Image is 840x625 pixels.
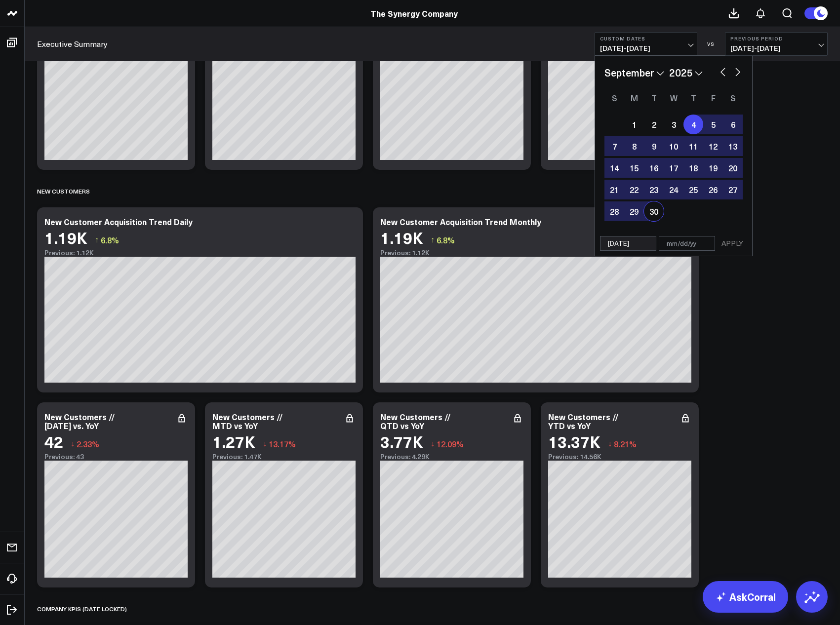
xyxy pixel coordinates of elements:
div: 3.77K [380,432,423,450]
span: ↑ [95,234,99,246]
div: 42 [44,432,63,450]
div: Thursday [683,90,703,106]
span: ↓ [71,437,75,450]
span: 2.33% [77,438,99,449]
span: 6.8% [437,234,455,245]
button: Custom Dates[DATE]-[DATE] [595,32,697,56]
div: Sunday [604,90,624,106]
div: New Customers // MTD vs YoY [212,411,283,431]
div: 1.27K [212,432,255,450]
b: Custom Dates [600,36,692,41]
button: Previous Period[DATE]-[DATE] [725,32,828,56]
div: 1.19K [380,229,423,246]
span: 12.09% [437,438,464,449]
div: Previous: 1.47K [212,453,356,461]
div: 1.19K [44,229,87,246]
div: New Customer Acquisition Trend Monthly [380,216,541,227]
div: Previous: 4.29K [380,453,523,461]
b: Previous Period [730,36,822,41]
div: Wednesday [664,90,683,106]
div: Friday [703,90,723,106]
div: Previous: 43 [44,453,188,461]
div: 13.37K [548,432,600,450]
div: New Customers // [DATE] vs. YoY [44,411,115,431]
span: 8.21% [614,438,637,449]
span: [DATE] - [DATE] [600,44,692,52]
div: Previous: 1.12K [380,249,691,257]
span: ↓ [263,437,267,450]
div: VS [702,41,720,47]
span: 13.17% [269,438,296,449]
div: Previous: 14.56K [548,453,691,461]
div: New Customers [37,180,90,202]
span: 6.8% [101,234,119,245]
div: Tuesday [644,90,664,106]
div: Company KPIs (date locked) [37,597,127,620]
a: The Synergy Company [370,8,458,19]
div: Previous: 1.12K [44,249,356,257]
a: Executive Summary [37,39,108,49]
span: ↑ [431,234,435,246]
a: AskCorral [703,581,788,613]
span: ↓ [431,437,435,450]
input: mm/dd/yy [659,236,715,251]
div: New Customer Acquisition Trend Daily [44,216,193,227]
span: [DATE] - [DATE] [730,44,822,52]
div: New Customers // YTD vs YoY [548,411,619,431]
div: New Customers // QTD vs YoY [380,411,451,431]
div: Monday [624,90,644,106]
input: mm/dd/yy [600,236,656,251]
div: Saturday [723,90,743,106]
span: ↓ [608,437,612,450]
button: APPLY [718,236,747,251]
